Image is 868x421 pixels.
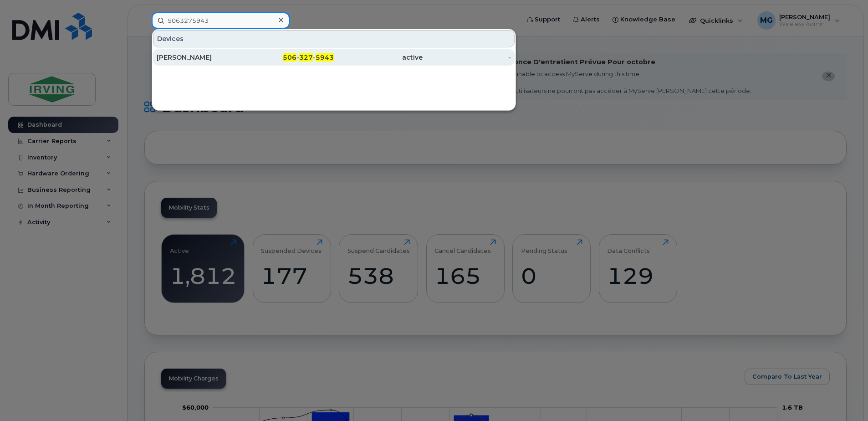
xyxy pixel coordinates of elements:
div: [PERSON_NAME] [157,53,245,62]
div: active [334,53,423,62]
span: 327 [299,53,313,62]
div: - [423,53,511,62]
div: Devices [153,30,515,47]
a: [PERSON_NAME]506-327-5943active- [153,49,515,66]
span: 5943 [316,53,334,62]
span: 506 [283,53,296,62]
div: - - [245,53,334,62]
